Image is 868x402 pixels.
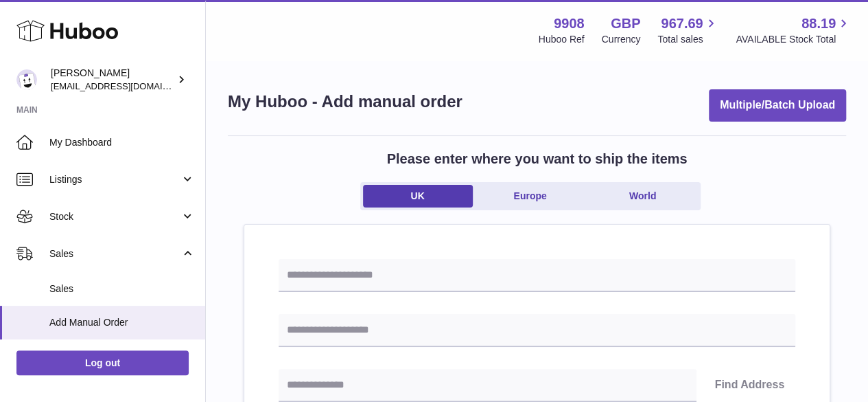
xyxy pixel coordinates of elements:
[49,173,180,186] span: Listings
[736,14,852,46] a: 88.19 AVAILABLE Stock Total
[228,91,462,113] h1: My Huboo - Add manual order
[51,80,202,91] span: [EMAIL_ADDRESS][DOMAIN_NAME]
[657,14,718,46] a: 967.69 Total sales
[611,14,640,33] strong: GBP
[801,14,836,33] span: 88.19
[51,67,174,93] div: [PERSON_NAME]
[16,350,189,375] a: Log out
[49,316,195,329] span: Add Manual Order
[476,185,585,208] a: Europe
[554,14,585,33] strong: 9908
[363,185,473,208] a: UK
[588,185,698,208] a: World
[49,136,195,149] span: My Dashboard
[16,69,37,90] img: tbcollectables@hotmail.co.uk
[709,89,846,122] button: Multiple/Batch Upload
[736,33,852,46] span: AVAILABLE Stock Total
[539,33,585,46] div: Huboo Ref
[661,14,703,33] span: 967.69
[49,210,180,223] span: Stock
[49,282,195,295] span: Sales
[657,33,718,46] span: Total sales
[387,150,688,168] h2: Please enter where you want to ship the items
[602,33,641,46] div: Currency
[49,247,180,260] span: Sales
